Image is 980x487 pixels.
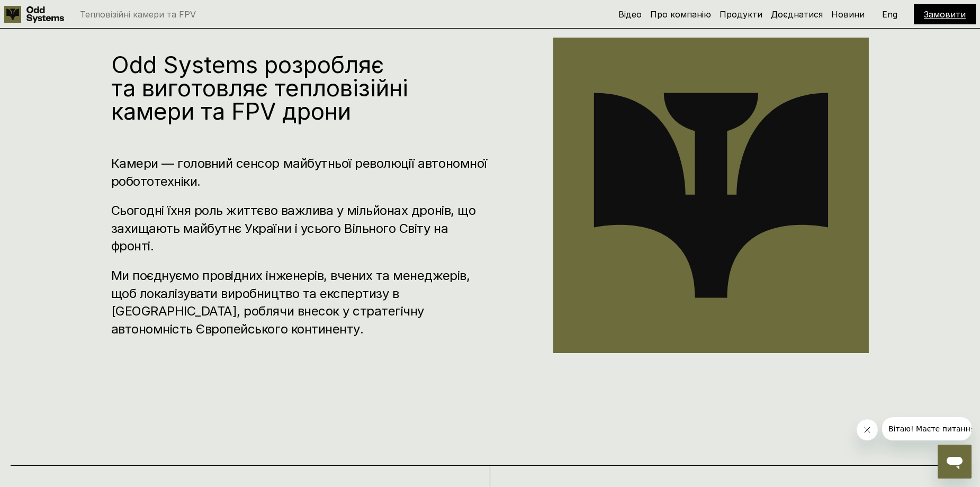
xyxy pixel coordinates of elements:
[111,155,490,190] h3: Камери — головний сенсор майбутньої революції автономної робототехніки.
[857,419,878,440] iframe: Закрыть сообщение
[720,9,762,20] a: Продукти
[111,267,490,338] h3: Ми поєднуємо провідних інженерів, вчених та менеджерів, щоб локалізувати виробництво та експертиз...
[771,9,823,20] a: Доєднатися
[80,10,196,19] p: Тепловізійні камери та FPV
[111,202,490,255] h3: Сьогодні їхня роль життєво важлива у мільйонах дронів, що захищають майбутнє України і усього Віл...
[6,7,97,16] span: Вітаю! Маєте питання?
[882,10,897,19] p: Eng
[924,9,966,20] a: Замовити
[938,445,972,479] iframe: Кнопка запуска окна обмена сообщениями
[650,9,711,20] a: Про компанію
[882,417,972,440] iframe: Сообщение от компании
[111,53,490,123] h1: Odd Systems розробляє та виготовляє тепловізійні камери та FPV дрони
[618,9,642,20] a: Відео
[831,9,865,20] a: Новини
